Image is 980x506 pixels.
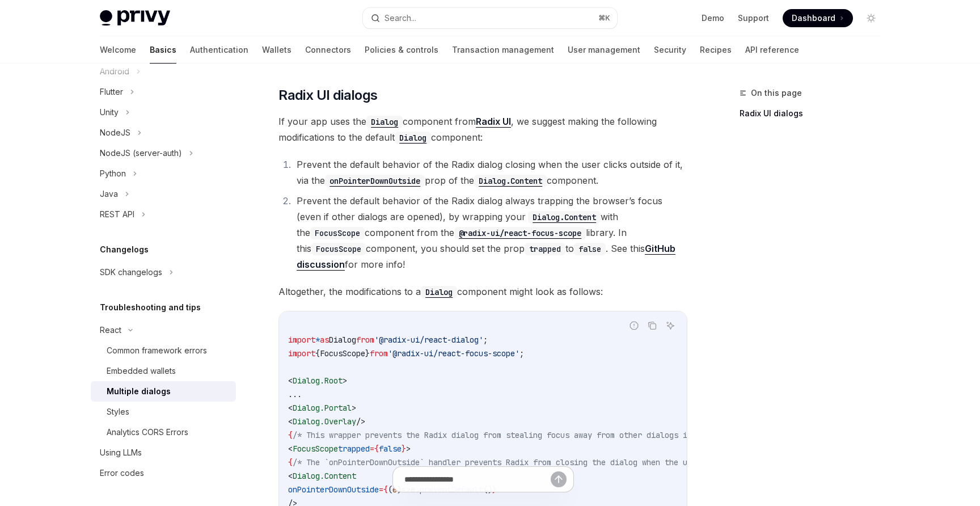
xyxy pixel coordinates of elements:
[483,335,488,345] span: ;
[91,361,236,381] a: Embedded wallets
[293,157,687,188] li: Prevent the default behavior of the Radix dialog closing when the user clicks outside of it, via ...
[288,348,315,359] span: import
[356,416,365,427] span: />
[329,335,356,345] span: Dialog
[288,389,302,399] span: ...
[288,444,293,454] span: <
[100,301,201,314] h5: Troubleshooting and tips
[293,430,751,440] span: /* This wrapper prevents the Radix dialog from stealing focus away from other dialogs in the page...
[288,376,293,386] span: <
[528,211,601,224] code: Dialog.Content
[320,335,329,345] span: as
[91,402,236,422] a: Styles
[551,471,567,487] button: Send message
[363,8,617,28] button: Search...⌘K
[568,36,640,64] a: User management
[738,12,769,24] a: Support
[379,444,402,454] span: false
[100,323,121,337] div: React
[278,86,377,104] span: Radix UI dialogs
[91,143,236,163] button: NodeJS (server-auth)
[476,116,511,127] strong: Radix UI
[100,167,126,180] div: Python
[100,106,119,119] div: Unity
[654,36,686,64] a: Security
[370,444,374,454] span: =
[311,243,366,255] code: FocusScope
[278,113,687,145] span: If your app uses the component from , we suggest making the following modifications to the defaul...
[526,211,601,222] a: Dialog.Content
[293,444,338,454] span: FocusScope
[91,163,236,184] button: Python
[783,9,853,27] a: Dashboard
[598,14,610,23] span: ⌘ K
[293,193,687,272] li: Prevent the default behavior of the Radix dialog always trapping the browser’s focus (even if oth...
[366,116,403,127] a: Dialog
[278,284,687,300] span: Altogether, the modifications to a component might look as follows:
[91,82,236,102] button: Flutter
[702,12,724,24] a: Demo
[421,286,457,298] code: Dialog
[385,11,416,25] div: Search...
[100,466,144,480] div: Error codes
[91,422,236,442] a: Analytics CORS Errors
[792,12,835,24] span: Dashboard
[519,348,524,359] span: ;
[525,243,565,255] code: trapped
[288,335,315,345] span: import
[310,227,365,239] code: FocusScope
[262,36,292,64] a: Wallets
[745,36,799,64] a: API reference
[352,403,356,413] span: >
[91,463,236,483] a: Error codes
[627,318,641,333] button: Report incorrect code
[574,243,606,255] code: false
[288,403,293,413] span: <
[150,36,176,64] a: Basics
[325,175,425,186] a: onPointerDownOutside
[100,10,170,26] img: light logo
[293,376,343,386] span: Dialog.Root
[100,146,182,160] div: NodeJS (server-auth)
[100,265,162,279] div: SDK changelogs
[91,381,236,402] a: Multiple dialogs
[100,187,118,201] div: Java
[91,184,236,204] button: Java
[107,385,171,398] div: Multiple dialogs
[751,86,802,100] span: On this page
[107,425,188,439] div: Analytics CORS Errors
[100,85,123,99] div: Flutter
[700,36,732,64] a: Recipes
[288,430,293,440] span: {
[91,102,236,123] button: Unity
[107,344,207,357] div: Common framework errors
[388,348,519,359] span: '@radix-ui/react-focus-scope'
[366,116,403,128] code: Dialog
[374,444,379,454] span: {
[91,262,236,282] button: SDK changelogs
[100,446,142,459] div: Using LLMs
[421,286,457,297] a: Dialog
[740,104,889,123] a: Radix UI dialogs
[100,36,136,64] a: Welcome
[91,204,236,225] button: REST API
[404,467,551,492] input: Ask a question...
[402,444,406,454] span: }
[293,457,787,467] span: /* The `onPointerDownOutside` handler prevents Radix from closing the dialog when the user clicks...
[100,208,134,221] div: REST API
[190,36,248,64] a: Authentication
[305,36,351,64] a: Connectors
[395,132,431,144] code: Dialog
[288,457,293,467] span: {
[343,376,347,386] span: >
[374,335,483,345] span: '@radix-ui/react-dialog'
[91,123,236,143] button: NodeJS
[370,348,388,359] span: from
[663,318,678,333] button: Ask AI
[338,444,370,454] span: trapped
[365,348,370,359] span: }
[315,348,320,359] span: {
[107,405,129,419] div: Styles
[474,175,547,186] a: Dialog.Content
[91,320,236,340] button: React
